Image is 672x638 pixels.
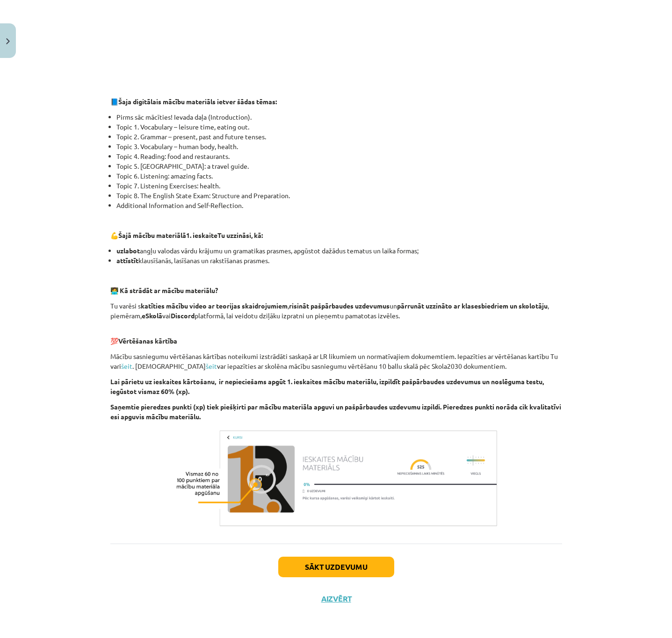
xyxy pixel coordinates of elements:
[118,97,277,106] strong: Šaja digitālais mācību materiāls ietver šādas tēmas:
[116,191,562,201] li: Topic 8. The English State Exam: Structure and Preparation.
[206,362,217,370] a: šeit
[6,38,10,44] img: icon-close-lesson-0947bae3869378f0d4975bcd49f059093ad1ed9edebbc8119c70593378902aed.svg
[116,112,562,122] li: Pirms sāc mācīties! Ievada daļa (Introduction).
[186,231,217,239] b: 1. ieskaite
[110,377,544,395] b: Lai pārietu uz ieskaites kārtošanu, ir nepieciešams apgūt 1. ieskaites mācību materiālu, izpildīt...
[116,246,562,256] li: angļu valodas vārdu krājumu un gramatikas prasmes, apgūstot dažādus tematus un laika formas;
[121,362,132,370] a: šeit
[142,311,162,320] strong: eSkolā
[318,594,354,603] button: Aizvērt
[289,301,390,310] strong: risināt pašpārbaudes uzdevumus
[397,301,548,310] strong: pārrunāt uzzināto ar klasesbiedriem un skolotāju
[118,337,177,345] b: Vērtēšanas kārtība
[118,231,186,239] strong: Šajā mācību materiālā
[278,557,394,577] button: Sākt uzdevumu
[110,97,562,107] p: 📘
[116,151,562,161] li: Topic 4. Reading: food and restaurants.
[116,256,562,265] li: klausīšanās, lasīšanas un rakstīšanas prasmes.
[217,231,263,239] strong: Tu uzzināsi, kā:
[110,230,562,240] p: 💪
[116,246,140,255] strong: uzlabot
[116,142,562,151] li: Topic 3. Vocabulary – human body, health.
[116,132,562,142] li: Topic 2. Grammar – present, past and future tenses.
[110,326,562,346] p: 💯
[116,181,562,191] li: Topic 7. Listening Exercises: health.
[116,161,562,171] li: Topic 5. [GEOGRAPHIC_DATA]: a travel guide.
[116,201,562,210] li: Additional Information and Self-Reflection.
[141,301,288,310] strong: katīties mācību video ar teorijas skaidrojumiem
[110,402,561,421] b: Saņemtie pieredzes punkti (xp) tiek piešķirti par mācību materiāla apguvi un pašpārbaudes uzdevum...
[110,301,562,321] p: Tu varēsi s , un , piemēram, vai platformā, lai veidotu dziļāku izpratni un pieņemtu pamatotas iz...
[110,286,218,294] strong: 🧑‍💻 Kā strādāt ar mācību materiālu?
[110,351,562,371] p: Mācību sasniegumu vērtēšanas kārtības noteikumi izstrādāti saskaņā ar LR likumiem un normatīvajie...
[116,256,138,265] strong: attīstīt
[116,122,562,132] li: Topic 1. Vocabulary – leisure time, eating out.
[171,311,195,320] strong: Discord
[116,171,562,181] li: Topic 6. Listening: amazing facts.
